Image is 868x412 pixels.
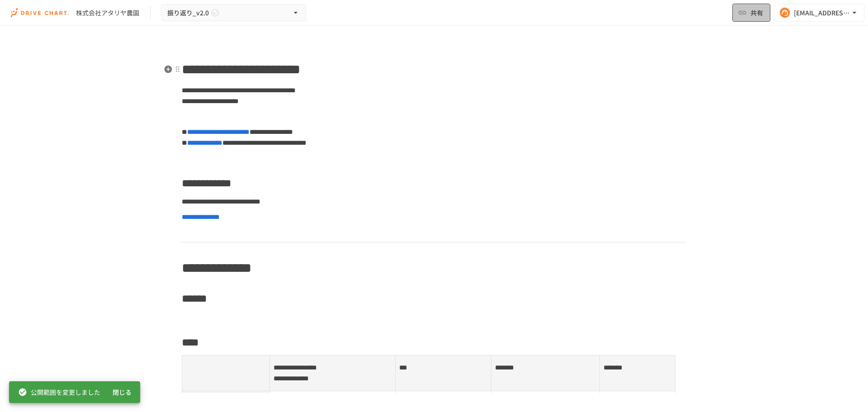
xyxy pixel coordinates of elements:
button: [EMAIL_ADDRESS][DOMAIN_NAME] [774,4,864,22]
button: 共有 [732,4,770,22]
button: 振り返り_v2.0 [161,4,306,22]
div: 公開範囲を変更しました [18,384,100,400]
span: 共有 [750,8,763,18]
button: 閉じる [108,384,137,401]
div: [EMAIL_ADDRESS][DOMAIN_NAME] [794,7,850,19]
img: i9VDDS9JuLRLX3JIUyK59LcYp6Y9cayLPHs4hOxMB9W [11,5,69,20]
div: 株式会社アタリヤ農園 [76,8,139,18]
span: 振り返り_v2.0 [167,7,209,19]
